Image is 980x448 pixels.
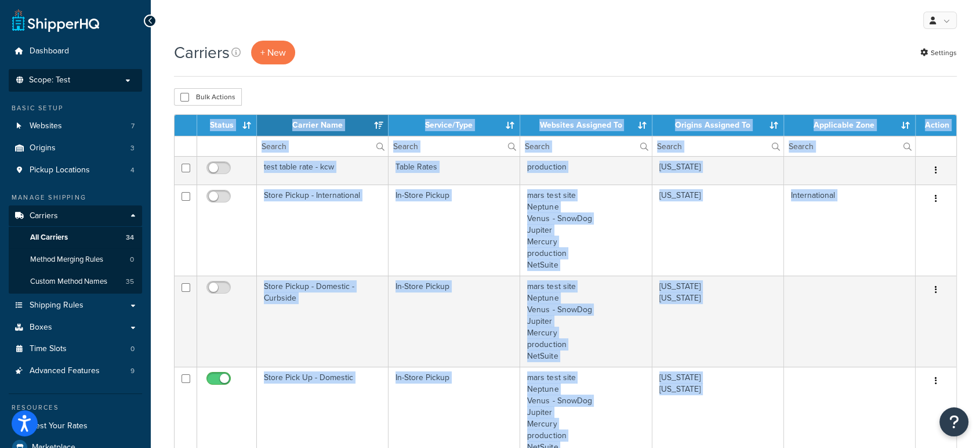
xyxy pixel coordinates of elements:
td: In-Store Pickup [389,185,520,276]
span: Dashboard [30,46,69,56]
a: Settings [920,45,957,61]
button: Bulk Actions [174,88,242,106]
span: Advanced Features [30,366,100,376]
span: 0 [130,344,135,354]
button: Open Resource Center [939,407,968,436]
th: Carrier Name: activate to sort column ascending [257,115,389,136]
a: ShipperHQ Home [12,9,99,32]
li: Time Slots [9,338,142,360]
a: Carriers [9,205,142,227]
span: 4 [130,165,135,175]
th: Action [916,115,956,136]
span: Origins [30,143,56,153]
th: Status: activate to sort column ascending [197,115,257,136]
span: Test Your Rates [32,421,88,431]
li: All Carriers [9,227,142,248]
span: 9 [130,366,135,376]
td: mars test site Neptune Venus - SnowDog Jupiter Mercury production NetSuite [520,185,652,276]
a: Test Your Rates [9,416,142,436]
span: Pickup Locations [30,165,90,175]
span: Method Merging Rules [30,255,103,265]
div: Basic Setup [9,103,142,113]
div: Resources [9,403,142,413]
a: Custom Method Names 35 [9,271,142,292]
td: production [520,156,652,185]
td: Store Pickup - International [257,185,389,276]
li: Method Merging Rules [9,249,142,270]
td: Table Rates [389,156,520,185]
li: Origins [9,138,142,159]
td: test table rate - kcw [257,156,389,185]
a: All Carriers 34 [9,227,142,248]
span: Shipping Rules [30,301,84,310]
button: + New [251,41,295,64]
span: Boxes [30,323,52,333]
span: Websites [30,121,62,131]
td: International [784,185,916,276]
a: Method Merging Rules 0 [9,249,142,270]
td: [US_STATE] [US_STATE] [652,276,784,367]
a: Advanced Features 9 [9,360,142,382]
span: Custom Method Names [30,277,107,287]
span: 7 [131,121,135,131]
a: Pickup Locations 4 [9,160,142,181]
input: Search [257,136,388,156]
span: Scope: Test [29,75,70,85]
span: 0 [130,255,134,265]
span: 34 [126,233,134,243]
input: Search [784,136,915,156]
td: Store Pickup - Domestic - Curbside [257,276,389,367]
span: Carriers [30,211,58,221]
a: Dashboard [9,41,142,62]
li: Carriers [9,205,142,294]
input: Search [389,136,520,156]
span: 35 [126,277,134,287]
td: [US_STATE] [652,156,784,185]
th: Origins Assigned To: activate to sort column ascending [652,115,784,136]
a: Websites 7 [9,115,142,137]
a: Time Slots 0 [9,338,142,360]
input: Search [520,136,651,156]
th: Websites Assigned To: activate to sort column ascending [520,115,652,136]
li: Advanced Features [9,360,142,382]
td: In-Store Pickup [389,276,520,367]
input: Search [652,136,783,156]
div: Manage Shipping [9,193,142,203]
li: Custom Method Names [9,271,142,292]
td: [US_STATE] [652,185,784,276]
span: 3 [130,143,135,153]
li: Pickup Locations [9,160,142,181]
a: Origins 3 [9,138,142,159]
th: Applicable Zone: activate to sort column ascending [784,115,916,136]
th: Service/Type: activate to sort column ascending [389,115,520,136]
a: Shipping Rules [9,295,142,316]
h1: Carriers [174,41,230,64]
span: All Carriers [30,233,68,243]
a: Boxes [9,317,142,338]
td: mars test site Neptune Venus - SnowDog Jupiter Mercury production NetSuite [520,276,652,367]
span: Time Slots [30,344,67,354]
li: Websites [9,115,142,137]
